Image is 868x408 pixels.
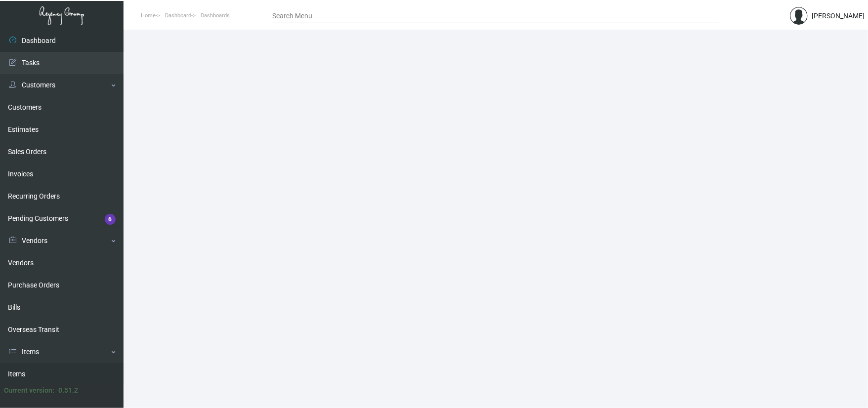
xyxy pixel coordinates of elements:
span: Dashboards [201,12,230,19]
div: Current version: [4,385,54,396]
div: 0.51.2 [58,385,78,396]
div: [PERSON_NAME] [812,11,865,21]
span: Home [141,12,156,19]
span: Dashboard [165,12,191,19]
img: admin@bootstrapmaster.com [790,7,808,25]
